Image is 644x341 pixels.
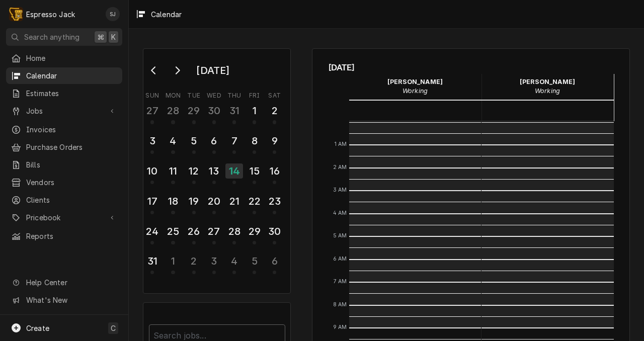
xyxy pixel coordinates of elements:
[331,278,350,286] span: 7 AM
[143,48,291,294] div: Calendar Day Picker
[267,253,282,269] div: 6
[111,32,116,42] span: K
[167,62,187,78] button: Go to next month
[142,88,163,100] th: Sunday
[26,142,117,152] span: Purchase Orders
[226,224,242,239] div: 28
[26,324,49,332] span: Create
[26,177,117,188] span: Vendors
[206,163,222,179] div: 13
[144,194,160,209] div: 17
[26,277,116,288] span: Help Center
[247,133,262,148] div: 8
[144,224,160,239] div: 24
[226,194,242,209] div: 21
[226,103,242,118] div: 31
[226,133,242,148] div: 7
[331,186,350,194] span: 3 AM
[186,224,202,239] div: 26
[267,224,282,239] div: 30
[247,194,262,209] div: 22
[97,32,104,42] span: ⌘
[26,9,75,20] div: Espresso Jack
[106,7,120,21] div: Samantha Janssen's Avatar
[206,253,222,269] div: 3
[26,53,117,63] span: Home
[267,194,282,209] div: 23
[481,74,614,99] div: Samantha Janssen - Working
[247,163,262,179] div: 15
[26,106,102,116] span: Jobs
[331,209,350,217] span: 4 AM
[387,78,443,86] strong: [PERSON_NAME]
[193,62,233,79] div: [DATE]
[349,74,481,99] div: Jack Kehoe - Working
[26,195,117,205] span: Clients
[245,88,265,100] th: Friday
[332,140,350,148] span: 1 AM
[206,103,222,118] div: 30
[26,159,117,170] span: Bills
[331,255,350,263] span: 6 AM
[111,323,116,333] span: C
[403,87,428,95] em: Working
[6,292,122,308] a: Go to What's New
[265,88,285,100] th: Saturday
[165,103,181,118] div: 28
[224,88,245,100] th: Thursday
[165,224,181,239] div: 25
[9,7,23,21] div: E
[6,174,122,191] a: Vendors
[144,103,160,118] div: 27
[226,253,242,269] div: 4
[267,133,282,148] div: 9
[331,232,350,240] span: 5 AM
[165,253,181,269] div: 1
[6,67,122,84] a: Calendar
[165,133,181,148] div: 4
[6,192,122,208] a: Clients
[204,88,224,100] th: Wednesday
[26,231,117,241] span: Reports
[106,7,120,21] div: SJ
[26,212,102,223] span: Pricebook
[163,88,184,100] th: Monday
[535,87,560,95] em: Working
[186,103,202,118] div: 29
[26,124,117,135] span: Invoices
[26,70,117,81] span: Calendar
[6,121,122,138] a: Invoices
[331,163,350,172] span: 2 AM
[267,103,282,118] div: 2
[6,274,122,291] a: Go to Help Center
[267,163,282,179] div: 16
[186,133,202,148] div: 5
[144,62,164,78] button: Go to previous month
[26,88,117,99] span: Estimates
[206,194,222,209] div: 20
[144,253,160,269] div: 31
[186,253,202,269] div: 2
[520,78,575,86] strong: [PERSON_NAME]
[6,139,122,155] a: Purchase Orders
[6,156,122,173] a: Bills
[6,50,122,66] a: Home
[184,88,204,100] th: Tuesday
[247,224,262,239] div: 29
[6,85,122,102] a: Estimates
[6,209,122,226] a: Go to Pricebook
[225,163,243,179] div: 14
[24,32,79,42] span: Search anything
[9,7,23,21] div: Espresso Jack's Avatar
[144,163,160,179] div: 10
[26,295,116,305] span: What's New
[329,61,614,74] span: [DATE]
[206,224,222,239] div: 27
[165,194,181,209] div: 18
[206,133,222,148] div: 6
[186,163,202,179] div: 12
[6,228,122,244] a: Reports
[331,301,350,309] span: 8 AM
[144,133,160,148] div: 3
[247,103,262,118] div: 1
